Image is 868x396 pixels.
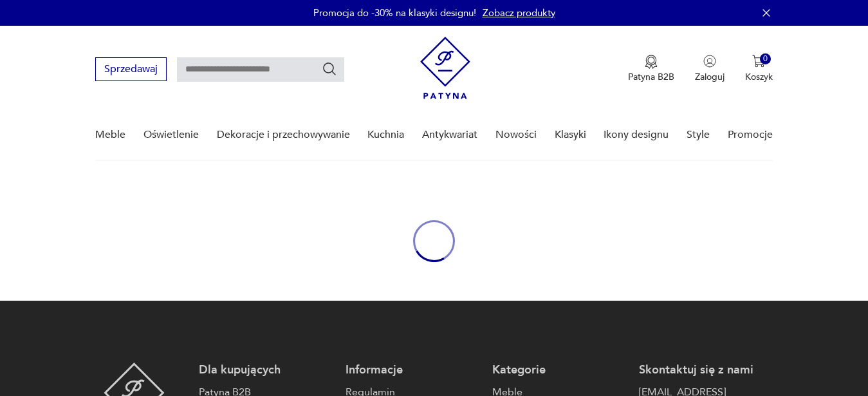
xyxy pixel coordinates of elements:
[695,71,725,83] p: Zaloguj
[422,110,477,160] a: Antykwariat
[687,110,710,160] a: Style
[639,363,773,378] p: Skontaktuj się z nami
[483,6,555,19] a: Zobacz produkty
[628,71,674,83] p: Patyna B2B
[703,55,716,68] img: Ikonka użytkownika
[143,110,199,160] a: Oświetlenie
[95,110,125,160] a: Meble
[217,110,350,160] a: Dekoracje i przechowywanie
[322,61,337,77] button: Szukaj
[645,55,658,69] img: Ikona medalu
[95,57,167,81] button: Sprzedawaj
[695,55,725,83] button: Zaloguj
[95,66,167,75] a: Sprzedawaj
[367,110,404,160] a: Kuchnia
[728,110,773,160] a: Promocje
[492,363,626,378] p: Kategorie
[495,110,537,160] a: Nowości
[346,363,479,378] p: Informacje
[628,55,674,83] a: Ikona medaluPatyna B2B
[745,55,773,83] button: 0Koszyk
[555,110,586,160] a: Klasyki
[313,6,476,19] p: Promocja do -30% na klasyki designu!
[199,363,333,378] p: Dla kupujących
[628,55,674,83] button: Patyna B2B
[752,55,765,68] img: Ikona koszyka
[745,71,773,83] p: Koszyk
[420,37,470,99] img: Patyna - sklep z meblami i dekoracjami vintage
[604,110,669,160] a: Ikony designu
[760,53,771,64] div: 0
